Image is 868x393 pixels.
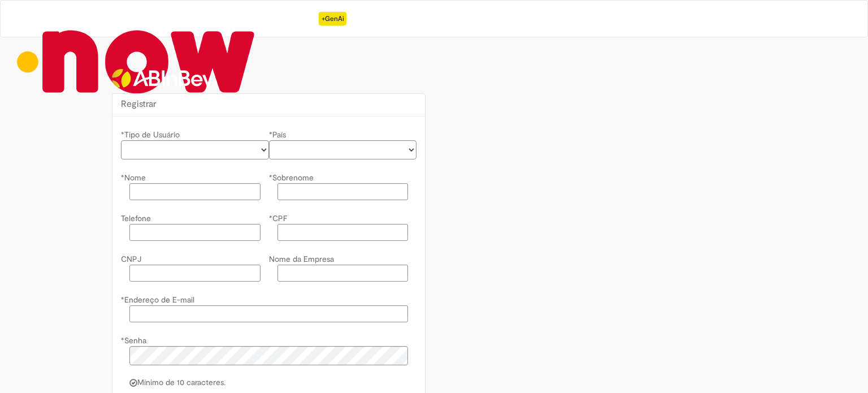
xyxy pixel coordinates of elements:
label: Nome [121,168,146,183]
a: Ir a la página principal [1,1,272,34]
div: Padroniza [280,12,346,25]
img: ABInbev-white.png [112,69,214,88]
label: Sobrenome [269,168,314,183]
label: CPF [269,209,287,224]
label: CNPJ [121,249,141,265]
label: Telefone [121,209,151,224]
label: Senha [121,331,146,346]
label: Tipo de Usuário [121,125,180,140]
ul: Menú de encabezado [272,1,355,37]
label: Nome da Empresa [269,249,334,265]
label: Endereço de E-mail [121,290,194,305]
h1: Registrar [121,100,416,110]
label: País [269,125,286,140]
p: +GenAi [319,12,346,25]
img: ServiceNow [9,12,263,111]
label: Mínimo de 10 caracteres. [137,377,225,388]
a: Iniciar sesión [355,1,417,34]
